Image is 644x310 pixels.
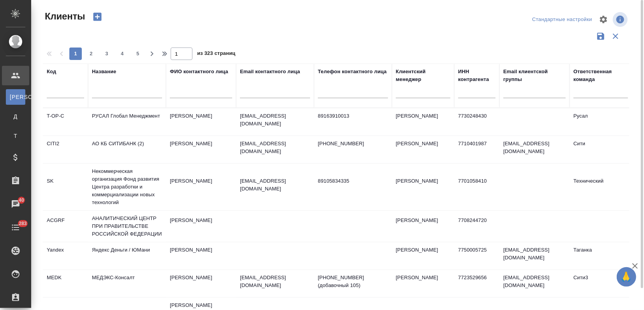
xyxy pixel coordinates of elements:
[594,10,613,29] span: Настроить таблицу
[88,211,166,242] td: АНАЛИТИЧЕСКИЙ ЦЕНТР ПРИ ПРАВИТЕЛЬСТВЕ РОССИЙСКОЙ ФЕДЕРАЦИИ
[392,270,454,297] td: [PERSON_NAME]
[318,68,387,76] div: Телефон контактного лица
[132,48,144,60] button: 5
[10,113,21,120] span: Д
[499,136,570,163] td: [EMAIL_ADDRESS][DOMAIN_NAME]
[43,242,88,269] td: Yandex
[166,136,236,163] td: [PERSON_NAME]
[166,108,236,136] td: [PERSON_NAME]
[454,108,499,136] td: 7730248430
[6,109,25,124] a: Д
[318,112,388,120] p: 89163910013
[101,48,113,60] button: 3
[499,242,570,269] td: [EMAIL_ADDRESS][DOMAIN_NAME]
[570,270,632,297] td: Сити3
[240,274,310,289] p: [EMAIL_ADDRESS][DOMAIN_NAME]
[43,270,88,297] td: MEDK
[132,50,144,58] span: 5
[10,132,21,140] span: Т
[116,50,129,58] span: 4
[47,68,56,76] div: Код
[88,270,166,297] td: МЕДЭКС-Консалт
[240,177,310,193] p: [EMAIL_ADDRESS][DOMAIN_NAME]
[392,213,454,240] td: [PERSON_NAME]
[240,140,310,155] p: [EMAIL_ADDRESS][DOMAIN_NAME]
[6,128,25,144] a: Т
[593,29,608,44] button: Сохранить фильтры
[240,68,300,76] div: Email контактного лица
[620,269,633,285] span: 🙏
[530,14,594,26] div: split button
[570,136,632,163] td: Сити
[392,242,454,269] td: [PERSON_NAME]
[2,218,29,237] a: 283
[43,213,88,240] td: ACGRF
[613,12,629,27] span: Посмотреть информацию
[43,10,85,23] span: Клиенты
[88,10,107,23] button: Создать
[116,48,129,60] button: 4
[570,108,632,136] td: Русал
[617,267,636,287] button: 🙏
[88,164,166,210] td: Некоммерческая организация Фонд развития Центра разработки и коммерциализации новых технологий
[318,140,388,148] p: [PHONE_NUMBER]
[392,173,454,201] td: [PERSON_NAME]
[318,177,388,185] p: 89105834335
[85,50,97,58] span: 2
[92,68,116,76] div: Название
[14,220,32,227] span: 283
[197,49,235,60] span: из 323 страниц
[608,29,623,44] button: Сбросить фильтры
[166,173,236,201] td: [PERSON_NAME]
[570,242,632,269] td: Таганка
[573,68,628,83] div: Ответственная команда
[101,50,113,58] span: 3
[43,173,88,201] td: SK
[10,93,21,101] span: [PERSON_NAME]
[499,270,570,297] td: [EMAIL_ADDRESS][DOMAIN_NAME]
[166,270,236,297] td: [PERSON_NAME]
[396,68,450,83] div: Клиентский менеджер
[570,173,632,201] td: Технический
[454,173,499,201] td: 7701058410
[6,89,25,105] a: [PERSON_NAME]
[392,108,454,136] td: [PERSON_NAME]
[43,136,88,163] td: CITI2
[43,108,88,136] td: T-OP-C
[88,108,166,136] td: РУСАЛ Глобал Менеджмент
[458,68,496,83] div: ИНН контрагента
[14,196,29,204] span: 40
[88,242,166,269] td: Яндекс Деньги / ЮМани
[318,274,388,289] p: [PHONE_NUMBER] (добавочный 105)
[170,68,228,76] div: ФИО контактного лица
[503,68,566,83] div: Email клиентской группы
[85,48,97,60] button: 2
[454,270,499,297] td: 7723529656
[454,213,499,240] td: 7708244720
[454,136,499,163] td: 7710401987
[166,213,236,240] td: [PERSON_NAME]
[240,112,310,128] p: [EMAIL_ADDRESS][DOMAIN_NAME]
[454,242,499,269] td: 7750005725
[88,136,166,163] td: АО КБ СИТИБАНК (2)
[166,242,236,269] td: [PERSON_NAME]
[392,136,454,163] td: [PERSON_NAME]
[2,194,29,214] a: 40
